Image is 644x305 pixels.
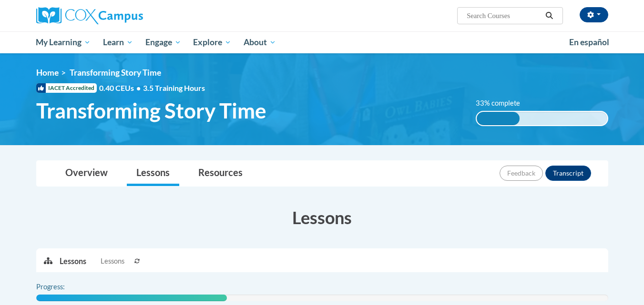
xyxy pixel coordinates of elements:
[30,31,97,53] a: My Learning
[143,83,205,92] span: 3.5 Training Hours
[127,161,179,186] a: Lessons
[36,98,266,123] span: Transforming Story Time
[189,161,252,186] a: Resources
[136,83,141,92] span: •
[477,112,520,125] div: 33% complete
[139,31,187,53] a: Engage
[193,37,231,48] span: Explore
[237,31,282,53] a: About
[36,7,217,24] a: Cox Campus
[56,161,117,186] a: Overview
[36,68,59,78] a: Home
[101,256,124,266] span: Lessons
[500,166,543,181] button: Feedback
[36,206,608,229] h3: Lessons
[580,7,608,22] button: Account Settings
[244,37,276,48] span: About
[36,83,97,93] span: IACET Accredited
[70,68,161,78] span: Transforming Story Time
[466,10,542,21] input: Search Courses
[22,31,623,53] div: Main menu
[97,31,139,53] a: Learn
[563,32,615,52] a: En español
[99,83,143,93] span: 0.40 CEUs
[36,282,91,292] label: Progress:
[36,37,91,48] span: My Learning
[542,10,556,21] button: Search
[36,7,143,24] img: Cox Campus
[569,37,609,47] span: En español
[60,256,86,266] p: Lessons
[545,166,591,181] button: Transcript
[103,37,133,48] span: Learn
[187,31,237,53] a: Explore
[145,37,181,48] span: Engage
[476,98,531,108] label: 33% complete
